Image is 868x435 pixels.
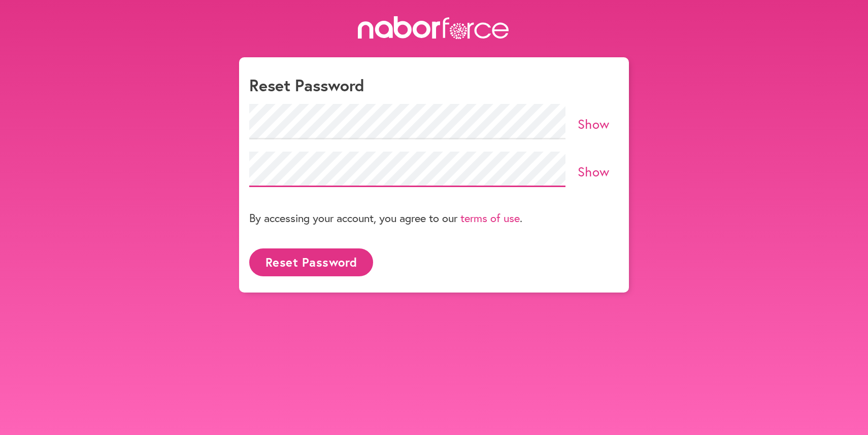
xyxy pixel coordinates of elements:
a: terms of use [460,210,520,225]
a: Show [578,115,610,132]
h1: Reset Password [249,76,619,95]
a: Show [578,163,610,180]
p: By accessing your account, you agree to our . [249,210,522,225]
button: Reset Password [249,248,373,276]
